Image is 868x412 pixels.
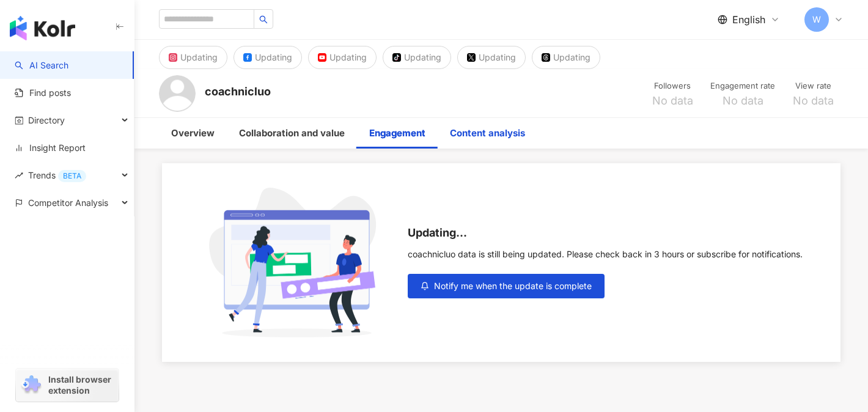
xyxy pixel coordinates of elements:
[28,161,86,189] span: Trends
[408,249,803,259] div: coachnicluo data is still being updated. Please check back in 3 hours or subscribe for notificati...
[48,374,115,396] span: Install browser extension
[180,49,218,66] div: Updating
[10,16,75,40] img: logo
[20,375,43,395] img: chrome extension
[369,126,425,141] div: Engagement
[234,46,302,69] button: Updating
[15,142,86,154] a: Insight Report
[239,126,345,141] div: Collaboration and value
[457,46,526,69] button: Updating
[159,46,227,69] button: Updating
[15,59,68,72] a: searchAI Search
[28,189,108,216] span: Competitor Analysis
[171,126,215,141] div: Overview
[652,95,693,107] span: No data
[553,49,590,66] div: Updating
[723,95,763,107] span: No data
[450,126,525,141] div: Content analysis
[259,15,268,24] span: search
[732,13,765,26] span: English
[16,369,119,402] a: chrome extensionInstall browser extension
[793,95,834,107] span: No data
[812,13,821,26] span: W
[434,281,592,291] span: Notify me when the update is complete
[308,46,377,69] button: Updating
[329,49,367,66] div: Updating
[404,49,441,66] div: Updating
[28,106,65,134] span: Directory
[255,49,292,66] div: Updating
[408,227,803,240] div: Updating...
[15,87,71,99] a: Find posts
[205,84,271,99] div: coachnicluo
[159,75,196,112] img: KOL Avatar
[200,188,393,337] img: subscribe cta
[383,46,451,69] button: Updating
[58,170,86,182] div: BETA
[532,46,600,69] button: Updating
[479,49,516,66] div: Updating
[790,80,836,92] div: View rate
[649,80,696,92] div: Followers
[408,274,605,298] button: Notify me when the update is complete
[710,80,775,92] div: Engagement rate
[15,171,23,180] span: rise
